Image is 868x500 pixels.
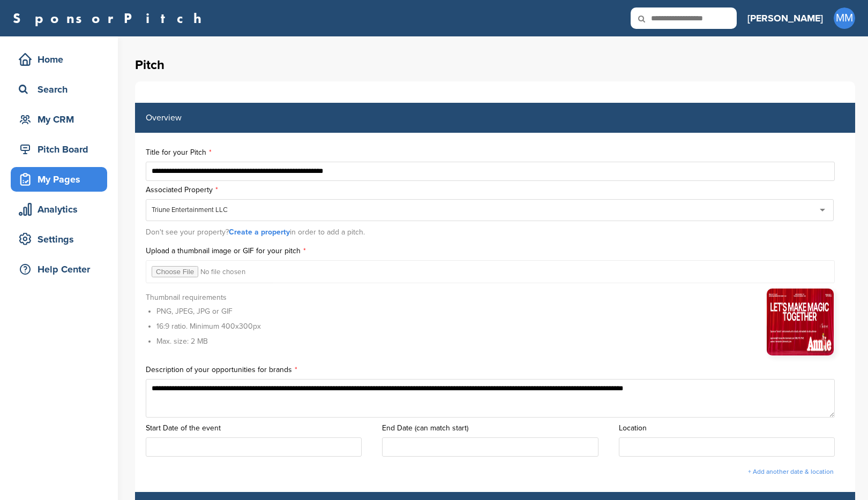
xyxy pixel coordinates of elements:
[16,110,107,129] div: My CRM
[834,7,855,29] span: MM
[382,425,608,432] label: End Date (can match start)
[16,260,107,279] div: Help Center
[11,77,107,102] a: Search
[747,6,823,30] a: [PERSON_NAME]
[13,11,208,25] a: SponsorPitch
[748,468,834,475] a: + Add another date & location
[16,80,107,99] div: Search
[619,425,844,432] label: Location
[11,257,107,282] a: Help Center
[767,289,834,355] img: Annie_Sponsorship_Pitch_Deck.pptx.png
[146,113,182,122] label: Overview
[146,149,844,156] label: Title for your Pitch
[135,56,855,75] h1: Pitch
[16,50,107,69] div: Home
[156,336,261,347] li: Max. size: 2 MB
[11,137,107,162] a: Pitch Board
[11,227,107,252] a: Settings
[16,200,107,219] div: Analytics
[146,223,844,242] div: Don't see your property? in order to add a pitch.
[16,170,107,189] div: My Pages
[11,47,107,72] a: Home
[146,293,261,351] div: Thumbnail requirements
[16,140,107,159] div: Pitch Board
[16,230,107,249] div: Settings
[747,11,823,26] h3: [PERSON_NAME]
[156,306,261,317] li: PNG, JPEG, JPG or GIF
[229,228,290,237] a: Create a property
[146,247,844,255] label: Upload a thumbnail image or GIF for your pitch
[11,197,107,222] a: Analytics
[146,366,844,374] label: Description of your opportunities for brands
[11,107,107,132] a: My CRM
[152,205,228,215] div: Triune Entertainment LLC
[11,167,107,192] a: My Pages
[146,186,844,194] label: Associated Property
[156,321,261,332] li: 16:9 ratio. Minimum 400x300px
[146,425,371,432] label: Start Date of the event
